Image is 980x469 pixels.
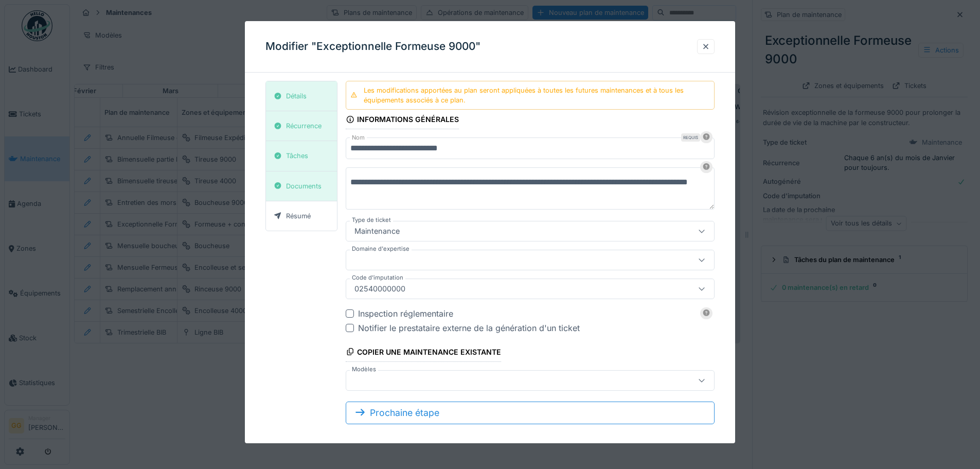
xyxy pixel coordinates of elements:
h3: Modifier "Exceptionnelle Formeuse 9000" [265,40,480,53]
div: Les modifications apportées au plan seront appliquées à toutes les futures maintenances et à tous... [364,85,710,105]
label: Type de ticket [350,216,393,224]
div: Notifier le prestataire externe de la génération d'un ticket [358,322,715,334]
div: Maintenance [350,225,404,237]
div: Inspection réglementaire [358,307,715,320]
div: Tâches [286,151,308,161]
label: Modèles [350,365,378,374]
div: 02540000000 [350,283,409,294]
div: Prochaine étape [346,402,715,424]
div: Récurrence [286,121,322,131]
div: Documents [286,181,322,191]
div: Détails [286,91,307,101]
div: Informations générales [346,112,459,129]
div: Résumé [286,211,311,221]
label: Domaine d'expertise [350,245,412,253]
label: Nom [350,133,367,142]
div: Copier une maintenance existante [346,344,501,362]
div: Requis [681,133,700,142]
label: Code d'imputation [350,273,405,282]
